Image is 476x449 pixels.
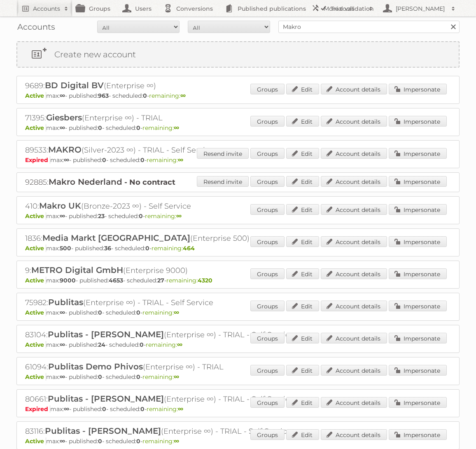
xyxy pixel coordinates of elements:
[321,176,387,187] a: Account details
[389,236,447,247] a: Impersonate
[25,362,313,372] h2: 61094: (Enterprise ∞) - TRIAL
[286,365,319,376] a: Edit
[321,365,387,376] a: Account details
[177,341,182,348] strong: ∞
[286,268,319,279] a: Edit
[136,373,140,381] strong: 0
[39,201,81,211] span: Makro UK
[197,176,249,187] a: Resend invite
[145,212,182,220] span: remaining:
[109,277,123,284] strong: 4653
[142,309,179,316] span: remaining:
[25,341,46,348] span: Active
[321,397,387,408] a: Account details
[166,277,212,284] span: remaining:
[389,365,447,376] a: Impersonate
[60,244,71,252] strong: 500
[250,236,285,247] a: Groups
[250,301,285,311] a: Groups
[25,437,46,445] span: Active
[25,405,451,413] p: max: - published: - scheduled: -
[25,178,175,187] a: 92885:Makro Nederland - No contract
[60,212,65,220] strong: ∞
[250,116,285,127] a: Groups
[136,124,140,132] strong: 0
[286,84,319,94] a: Edit
[286,429,319,440] a: Edit
[48,145,82,155] span: MAKRO
[25,244,46,252] span: Active
[48,297,83,307] span: Publitas
[250,397,285,408] a: Groups
[174,124,179,132] strong: ∞
[321,236,387,247] a: Account details
[25,341,451,348] p: max: - published: - scheduled: -
[60,277,76,284] strong: 9000
[139,212,143,220] strong: 0
[31,265,123,275] span: METRO Digital GmbH
[98,212,105,220] strong: 23
[389,397,447,408] a: Impersonate
[25,277,46,284] span: Active
[25,309,451,316] p: max: - published: - scheduled: -
[142,373,179,381] span: remaining:
[152,244,195,252] span: remaining:
[147,156,183,164] span: remaining:
[180,92,186,99] strong: ∞
[98,373,102,381] strong: 0
[60,341,65,348] strong: ∞
[321,204,387,215] a: Account details
[157,277,164,284] strong: 27
[178,156,183,164] strong: ∞
[140,405,145,413] strong: 0
[25,405,50,413] span: Expired
[25,113,313,123] h2: 71395: (Enterprise ∞) - TRIAL
[98,309,102,316] strong: 0
[250,365,285,376] a: Groups
[389,116,447,127] a: Impersonate
[286,116,319,127] a: Edit
[104,244,111,252] strong: 36
[394,5,447,13] h2: [PERSON_NAME]
[25,373,451,381] p: max: - published: - scheduled: -
[286,301,319,311] a: Edit
[149,92,186,99] span: remaining:
[25,265,313,276] h2: 9: (Enterprise 9000)
[49,177,122,187] span: Makro Nederland
[48,329,164,339] span: Publitas - [PERSON_NAME]
[45,80,104,90] span: BD Digital BV
[286,333,319,343] a: Edit
[389,268,447,279] a: Impersonate
[42,233,190,243] span: Media Markt [GEOGRAPHIC_DATA]
[321,333,387,343] a: Account details
[136,309,140,316] strong: 0
[60,124,65,132] strong: ∞
[136,437,140,445] strong: 0
[98,437,102,445] strong: 0
[64,156,69,164] strong: ∞
[286,148,319,159] a: Edit
[98,124,102,132] strong: 0
[64,405,69,413] strong: ∞
[183,244,195,252] strong: 464
[25,124,451,132] p: max: - published: - scheduled: -
[25,156,50,164] span: Expired
[60,373,65,381] strong: ∞
[389,301,447,311] a: Impersonate
[143,92,147,99] strong: 0
[25,145,313,155] h2: 89533: (Silver-2023 ∞) - TRIAL - Self Service
[174,309,179,316] strong: ∞
[25,80,313,91] h2: 9689: (Enterprise ∞)
[250,429,285,440] a: Groups
[250,333,285,343] a: Groups
[174,373,179,381] strong: ∞
[389,176,447,187] a: Impersonate
[146,341,182,348] span: remaining:
[142,437,179,445] span: remaining:
[286,204,319,215] a: Edit
[321,116,387,127] a: Account details
[25,244,451,252] p: max: - published: - scheduled: -
[324,5,365,13] h2: More tools
[46,113,82,122] span: Giesbers
[25,329,313,340] h2: 83104: (Enterprise ∞) - TRIAL - Self Service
